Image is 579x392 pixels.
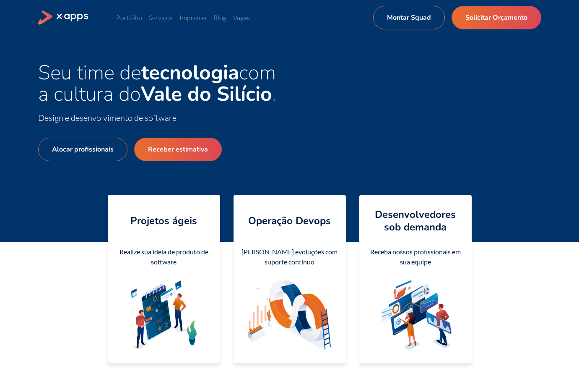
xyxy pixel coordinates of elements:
[179,13,207,22] a: Imprensa
[366,247,465,267] div: Receba nossos profissionais em sua equipe
[366,208,465,233] h4: Desenvolvedores sob demanda
[248,214,331,227] h4: Operação Devops
[452,6,541,29] a: Solicitar Orçamento
[373,6,445,29] a: Montar Squad
[134,138,222,161] a: Receber estimativa
[38,59,276,108] span: Seu time de com a cultura do
[38,138,127,161] a: Alocar profissionais
[116,13,142,22] a: Portfólio
[233,13,250,22] a: Vagas
[38,112,177,123] span: Design e desenvolvimento de software
[141,80,272,108] strong: Vale do Silício
[240,247,339,267] div: [PERSON_NAME] evoluções com suporte contínuo
[130,214,197,227] h4: Projetos ágeis
[149,13,173,22] a: Serviços
[114,247,213,267] div: Realize sua ideia de produto de software
[141,59,239,86] strong: tecnologia
[213,13,226,22] a: Blog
